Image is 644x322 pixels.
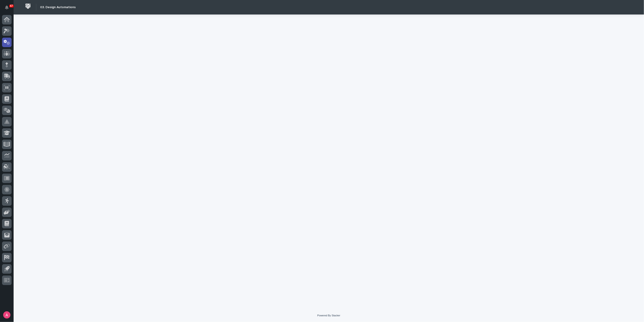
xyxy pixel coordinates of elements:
div: Notifications47 [6,5,12,13]
button: Notifications [2,3,12,12]
p: 47 [10,4,13,7]
a: Powered By Stacker [317,314,340,317]
button: users-avatar [2,310,12,320]
img: Workspace Logo [24,2,32,10]
h2: 03. Design Automations [40,5,76,9]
